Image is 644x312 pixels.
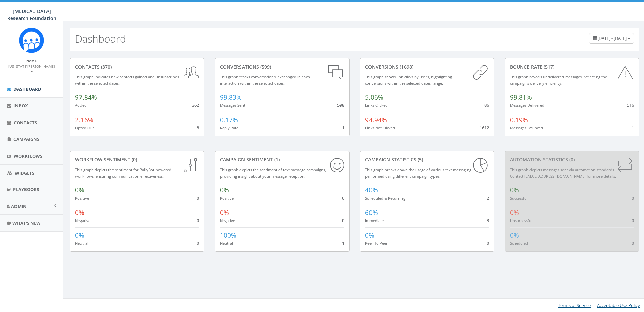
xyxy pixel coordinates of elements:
span: 0% [510,208,519,217]
small: Opted Out [75,125,94,130]
span: 516 [627,102,634,108]
span: 0 [632,217,634,224]
small: This graph reveals undelivered messages, reflecting the campaign's delivery efficiency. [510,74,607,86]
span: 3 [487,217,489,224]
span: 0% [510,186,519,194]
small: Added [75,103,87,108]
div: contacts [75,63,199,70]
span: Playbooks [13,186,39,192]
span: 2 [487,195,489,201]
span: 5.06% [365,93,383,102]
span: What's New [12,220,41,226]
small: Reply Rate [220,125,238,130]
span: 0% [75,231,84,240]
span: 0 [197,195,199,201]
span: Admin [11,203,27,209]
div: conversions [365,63,489,70]
span: (517) [542,63,554,70]
span: Workflows [14,153,42,159]
small: [US_STATE][PERSON_NAME] [8,64,55,74]
small: Scheduled [510,241,528,246]
span: 1 [342,240,344,246]
span: 0% [365,231,374,240]
span: 40% [365,186,378,194]
a: [US_STATE][PERSON_NAME] [8,63,55,74]
span: 0 [342,217,344,224]
span: 94.94% [365,115,387,124]
span: 1 [342,125,344,131]
span: 1 [632,125,634,131]
span: 0% [510,231,519,240]
a: Terms of Service [558,302,591,308]
span: 99.83% [220,93,242,102]
div: Campaign Sentiment [220,156,344,163]
span: 0 [197,240,199,246]
h2: Dashboard [75,33,126,44]
span: Campaigns [13,136,39,142]
small: Neutral [220,241,233,246]
span: (1698) [398,63,413,70]
span: 1612 [480,125,489,131]
span: 60% [365,208,378,217]
span: (599) [259,63,271,70]
small: Successful [510,196,528,201]
span: 598 [337,102,344,108]
small: This graph depicts the sentiment of text message campaigns, providing insight about your message ... [220,167,326,179]
span: (0) [130,156,137,163]
small: Unsuccessful [510,218,533,223]
span: 8 [197,125,199,131]
span: [DATE] - [DATE] [597,35,627,41]
span: [MEDICAL_DATA] Research Foundation [7,8,56,21]
span: 0 [632,240,634,246]
span: 100% [220,231,236,240]
small: This graph tracks conversations, exchanged in each interaction within the selected dates. [220,74,310,86]
small: Immediate [365,218,384,223]
small: Neutral [75,241,88,246]
span: 0 [197,217,199,224]
span: 0% [75,186,84,194]
div: Automation Statistics [510,156,634,163]
a: Acceptable Use Policy [597,302,640,308]
small: Messages Delivered [510,103,544,108]
small: Links Not Clicked [365,125,395,130]
small: Messages Sent [220,103,245,108]
span: (5) [416,156,423,163]
span: Dashboard [13,86,41,92]
span: (0) [568,156,575,163]
span: (1) [273,156,280,163]
img: Rally_Corp_Icon.png [19,28,44,53]
small: Messages Bounced [510,125,543,130]
span: 0% [220,186,229,194]
small: Peer To Peer [365,241,388,246]
div: Workflow Sentiment [75,156,199,163]
span: 0 [487,240,489,246]
span: 0 [342,195,344,201]
span: Inbox [13,103,28,109]
span: 97.84% [75,93,97,102]
small: Name [26,58,37,63]
small: Positive [220,196,234,201]
span: 86 [484,102,489,108]
small: Positive [75,196,89,201]
span: Widgets [15,170,34,176]
small: Links Clicked [365,103,388,108]
small: This graph indicates new contacts gained and unsubscribes within the selected dates. [75,74,179,86]
span: 0% [75,208,84,217]
small: This graph breaks down the usage of various text messaging performed using different campaign types. [365,167,471,179]
span: 99.81% [510,93,532,102]
div: Campaign Statistics [365,156,489,163]
small: This graph depicts messages sent via automation standards. Contact [EMAIL_ADDRESS][DOMAIN_NAME] f... [510,167,616,179]
small: This graph depicts the sentiment for RallyBot-powered workflows, ensuring communication effective... [75,167,171,179]
small: Negative [75,218,90,223]
span: 0 [632,195,634,201]
span: 0.19% [510,115,528,124]
span: Contacts [14,120,37,126]
span: 0% [220,208,229,217]
span: 362 [192,102,199,108]
div: conversations [220,63,344,70]
span: 0.17% [220,115,238,124]
small: Scheduled & Recurring [365,196,405,201]
div: Bounce Rate [510,63,634,70]
small: Negative [220,218,235,223]
small: This graph shows link clicks by users, highlighting conversions within the selected dates range. [365,74,452,86]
